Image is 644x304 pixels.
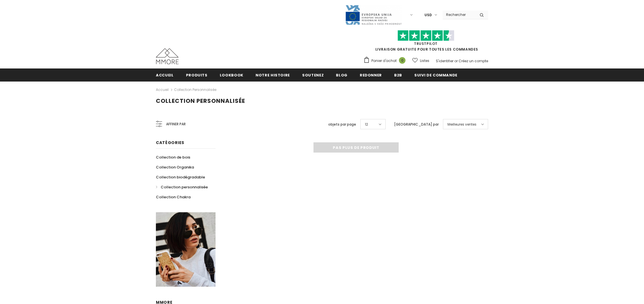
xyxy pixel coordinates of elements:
span: Catégories [156,140,184,145]
a: Collection biodégradable [156,172,205,182]
a: Accueil [156,86,169,93]
label: objets par page [328,122,356,127]
a: Blog [336,68,348,81]
span: LIVRAISON GRATUITE POUR TOUTES LES COMMANDES [363,33,488,52]
span: Notre histoire [256,72,290,78]
span: Collection Organika [156,165,194,170]
span: Redonner [360,72,382,78]
a: Collection de bois [156,152,190,162]
span: Blog [336,72,348,78]
label: [GEOGRAPHIC_DATA] par [394,122,439,127]
a: Accueil [156,68,174,81]
span: Collection personnalisée [161,184,208,190]
a: soutenez [302,68,324,81]
span: Produits [186,72,208,78]
span: Collection personnalisée [156,97,245,105]
span: 0 [399,57,405,64]
a: Collection personnalisée [174,87,216,92]
a: Collection Organika [156,162,194,172]
span: Affiner par [166,121,186,127]
span: Collection de bois [156,155,190,160]
a: Produits [186,68,208,81]
a: Collection Chakra [156,192,191,202]
span: or [454,59,458,63]
span: Collection Chakra [156,194,191,200]
a: TrustPilot [414,41,438,46]
a: Redonner [360,68,382,81]
span: soutenez [302,72,324,78]
a: S'identifier [436,59,453,63]
span: Panier d'achat [371,58,397,64]
span: USD [425,12,432,18]
span: Collection biodégradable [156,174,205,180]
span: Meilleures ventes [448,122,476,127]
a: B2B [394,68,402,81]
a: Créez un compte [459,59,488,63]
a: Lookbook [220,68,243,81]
span: 12 [365,122,368,127]
a: Notre histoire [256,68,290,81]
img: Faites confiance aux étoiles pilotes [398,30,454,41]
img: Cas MMORE [156,48,179,64]
a: Collection personnalisée [156,182,208,192]
span: Suivi de commande [414,72,457,78]
input: Search Site [443,11,475,19]
span: Lookbook [220,72,243,78]
img: Javni Razpis [345,5,402,25]
a: Panier d'achat 0 [363,57,408,65]
span: Accueil [156,72,174,78]
span: B2B [394,72,402,78]
a: Suivi de commande [414,68,457,81]
a: Listes [412,56,429,66]
span: Listes [420,58,429,64]
a: Javni Razpis [345,12,402,17]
